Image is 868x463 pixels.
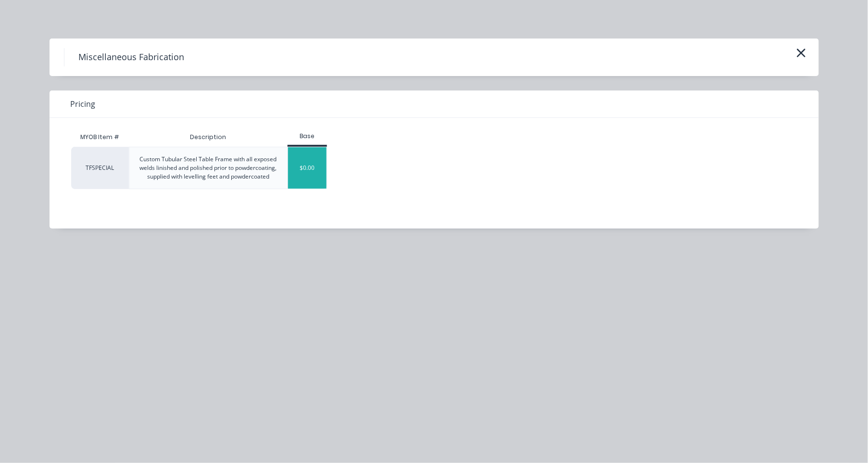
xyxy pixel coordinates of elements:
div: Base [288,132,327,141]
div: Custom Tubular Steel Table Frame with all exposed welds linished and polished prior to powdercoat... [137,155,280,181]
div: $0.00 [288,147,327,189]
div: TFSPECIAL [71,147,129,189]
div: Description [182,125,234,149]
h4: Miscellaneous Fabrication [64,48,199,66]
div: MYOB Item # [71,128,129,147]
span: Pricing [71,98,96,110]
